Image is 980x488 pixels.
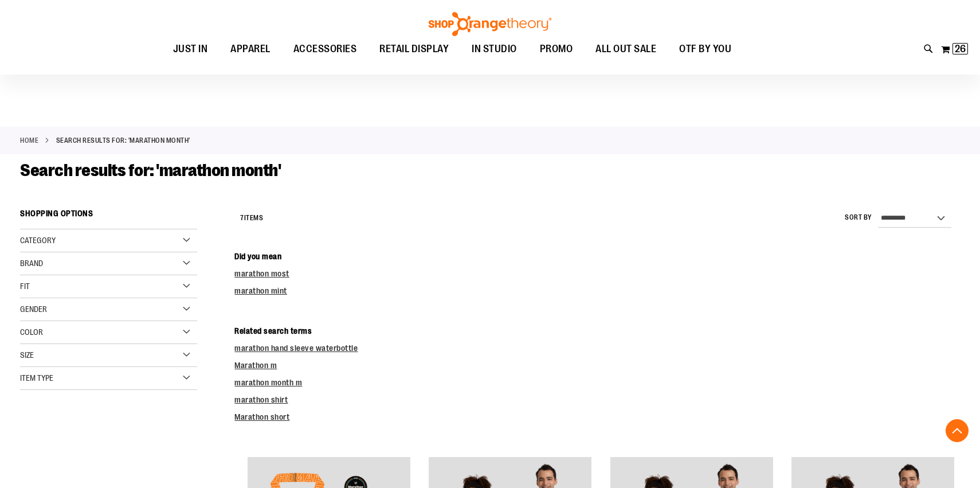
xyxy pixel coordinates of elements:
[234,251,960,262] dt: Did you mean
[955,43,966,54] span: 26
[240,209,263,227] h2: Items
[20,282,30,291] span: Fit
[540,36,573,62] span: PROMO
[20,350,34,360] span: Size
[845,213,872,222] label: Sort By
[679,36,731,62] span: OTF BY YOU
[946,419,969,442] button: Back To Top
[20,236,56,245] span: Category
[595,36,656,62] span: ALL OUT SALE
[56,135,190,146] strong: Search results for: 'marathon month'
[20,135,38,146] a: Home
[234,412,289,421] a: Marathon short
[20,327,43,337] span: Color
[234,361,277,370] a: Marathon m
[20,259,43,268] span: Brand
[234,343,358,353] a: marathon hand sleeve waterbottle
[230,36,271,62] span: APPAREL
[20,304,47,314] span: Gender
[427,12,553,36] img: Shop Orangetheory
[20,373,53,382] span: Item Type
[234,378,302,387] a: marathon month m
[234,395,288,404] a: marathon shirt
[234,269,289,278] a: marathon most
[472,36,517,62] span: IN STUDIO
[240,214,244,222] span: 7
[20,204,197,229] strong: Shopping Options
[379,36,449,62] span: RETAIL DISPLAY
[234,286,287,295] a: marathon mint
[173,36,208,62] span: JUST IN
[20,161,281,180] span: Search results for: 'marathon month'
[234,325,960,337] dt: Related search terms
[293,36,357,62] span: ACCESSORIES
